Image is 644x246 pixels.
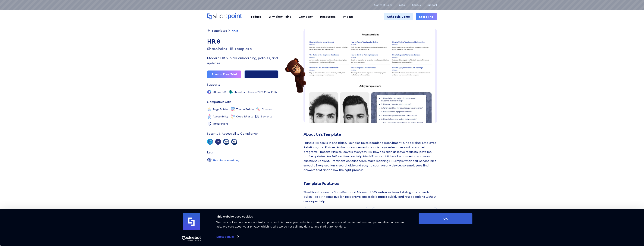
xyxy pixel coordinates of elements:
div: Office 365 [213,91,227,93]
a: Show details [216,234,239,240]
div: Compatible with [207,100,231,103]
a: Start Trial [416,13,437,20]
div: Theme Builder [236,108,254,111]
div: Accessibility [213,115,228,118]
a: Company [295,13,316,20]
a: Live Preview [244,70,278,78]
div: Security & Accessibility Compliance [207,132,258,135]
div: Supports [207,83,220,86]
a: Templates [207,29,227,32]
img: logo [183,213,200,230]
div: Why ShortPoint [269,14,291,19]
div: Copy &Paste [236,115,253,118]
div: Templates [212,29,227,32]
a: Product [246,13,265,20]
span: We use cookies to analyze our traffic in order to improve your website experience, provide social... [216,221,406,228]
a: Support [427,3,437,6]
div: ShortPoint Academy [213,159,239,162]
div: HR 8 [207,37,278,46]
h2: About this Template [303,132,437,137]
a: Usercentrics Cookiebot - opens in a new window [175,236,208,241]
div: Integrations [213,122,228,125]
div: Handle HR tasks in one place. Four tiles route people to Recruitment, Onboarding, Employee Relati... [303,140,437,172]
div: Company [299,14,313,19]
a: Status [412,3,421,6]
a: Why ShortPoint [265,13,295,20]
h2: Template Features [303,181,437,186]
div: ShortPoint connects SharePoint and Microsoft 365, enforces brand styling, and speeds builds—so HR... [303,190,437,203]
h1: SharePoint HR template [207,46,278,52]
div: Pricing [343,14,353,19]
a: ShortPoint Academy [207,158,239,163]
a: Contact Sales [374,3,392,6]
div: Learn [207,151,215,154]
a: Resources [316,13,339,20]
div: HR 8 [231,29,238,32]
a: Schedule Demo [384,13,413,20]
img: soc 2 [207,139,213,145]
div: Product [250,14,261,19]
a: Pricing [339,13,357,20]
div: Elements [260,115,272,118]
a: Start a Free Trial [207,71,241,78]
div: Modern HR hub for onboarding, policies, and updates. [207,55,278,66]
div: Page Builder [213,108,228,111]
iframe: Chat Widget [576,202,644,246]
a: Install [398,3,406,6]
button: OK [419,213,473,224]
div: Connect [262,108,273,111]
div: SharePoint Online, 2019, 2016, 2013 [234,91,277,93]
div: Resources [320,14,335,19]
a: Home [207,13,242,20]
div: This website uses cookies [216,214,410,219]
